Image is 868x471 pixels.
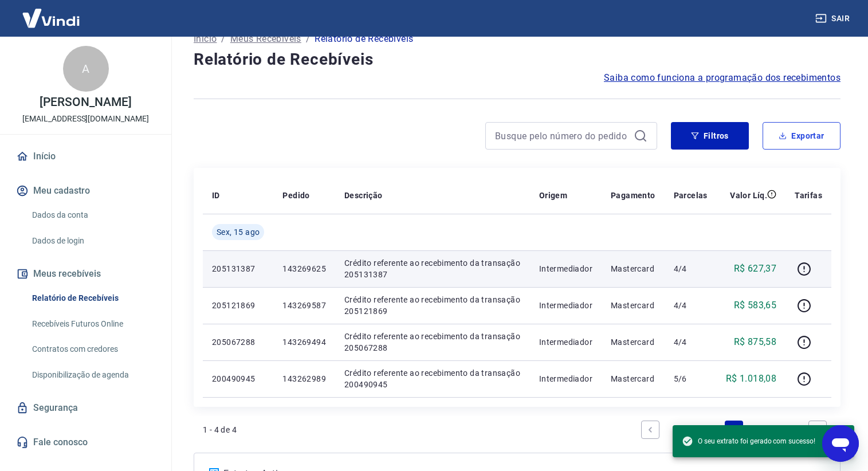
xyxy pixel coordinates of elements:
[28,312,158,336] a: Recebíveis Futuros Online
[14,430,158,455] a: Fale conosco
[212,190,220,201] p: ID
[221,32,225,46] p: /
[14,261,158,286] button: Meus recebíveis
[726,372,776,386] p: R$ 1.018,08
[212,336,264,348] p: 205067288
[539,300,592,311] p: Intermediador
[344,367,521,390] p: Crédito referente ao recebimento da transação 200490945
[604,71,840,85] a: Saiba como funciona a programação dos recebimentos
[63,46,109,92] div: A
[194,32,217,46] a: Início
[808,421,827,439] a: Next page
[674,336,708,348] p: 4/4
[217,226,260,238] span: Sex, 15 ago
[282,373,326,384] p: 143262989
[611,373,655,384] p: Mastercard
[203,424,237,435] p: 1 - 4 de 4
[230,32,301,46] a: Meus Recebíveis
[734,262,777,276] p: R$ 627,37
[495,127,629,144] input: Busque pelo número do pedido
[611,336,655,348] p: Mastercard
[315,32,413,46] p: Relatório de Recebíveis
[641,421,659,439] a: Previous page
[344,331,521,354] p: Crédito referente ao recebimento da transação 205067288
[763,122,840,150] button: Exportar
[611,190,655,201] p: Pagamento
[674,263,708,274] p: 4/4
[40,96,131,108] p: [PERSON_NAME]
[734,335,777,349] p: R$ 875,58
[637,416,831,443] ul: Pagination
[14,1,88,36] img: Vindi
[539,263,592,274] p: Intermediador
[306,32,310,46] p: /
[282,263,326,274] p: 143269625
[539,190,567,201] p: Origem
[28,286,158,310] a: Relatório de Recebíveis
[22,113,149,125] p: [EMAIL_ADDRESS][DOMAIN_NAME]
[282,190,309,201] p: Pedido
[611,263,655,274] p: Mastercard
[822,425,859,462] iframe: Botão para abrir a janela de mensagens
[282,300,326,311] p: 143269587
[539,373,592,384] p: Intermediador
[344,294,521,317] p: Crédito referente ao recebimento da transação 205121869
[674,300,708,311] p: 4/4
[212,263,264,274] p: 205131387
[14,144,158,169] a: Início
[539,336,592,348] p: Intermediador
[194,48,840,71] h4: Relatório de Recebíveis
[813,8,854,29] button: Sair
[14,395,158,421] a: Segurança
[28,203,158,227] a: Dados da conta
[28,363,158,387] a: Disponibilização de agenda
[611,300,655,311] p: Mastercard
[795,190,822,201] p: Tarifas
[14,178,158,203] button: Meu cadastro
[282,336,326,348] p: 143269494
[344,257,521,280] p: Crédito referente ao recebimento da transação 205131387
[725,421,743,439] a: Page 1 is your current page
[212,300,264,311] p: 205121869
[682,435,815,447] span: O seu extrato foi gerado com sucesso!
[674,190,708,201] p: Parcelas
[28,229,158,253] a: Dados de login
[734,299,777,312] p: R$ 583,65
[671,122,749,150] button: Filtros
[730,190,767,201] p: Valor Líq.
[344,190,383,201] p: Descrição
[212,373,264,384] p: 200490945
[28,337,158,361] a: Contratos com credores
[674,373,708,384] p: 5/6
